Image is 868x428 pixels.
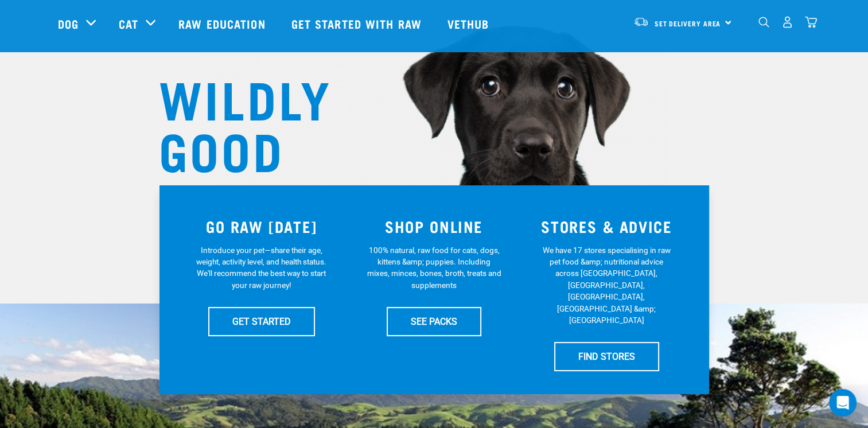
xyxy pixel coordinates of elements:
[539,244,674,326] p: We have 17 stores specialising in raw pet food &amp; nutritional advice across [GEOGRAPHIC_DATA],...
[387,307,481,336] a: SEE PACKS
[159,71,388,226] h1: WILDLY GOOD NUTRITION
[758,17,769,28] img: home-icon-1@2x.png
[436,1,504,46] a: Vethub
[367,244,501,291] p: 100% natural, raw food for cats, dogs, kittens &amp; puppies. Including mixes, minces, bones, bro...
[167,1,279,46] a: Raw Education
[208,307,315,336] a: GET STARTED
[194,244,329,291] p: Introduce your pet—share their age, weight, activity level, and health status. We'll recommend th...
[829,389,857,417] div: Open Intercom Messenger
[280,1,436,46] a: Get started with Raw
[781,16,793,28] img: user.png
[355,217,513,235] h3: SHOP ONLINE
[58,15,79,32] a: Dog
[554,342,659,371] a: FIND STORES
[633,17,649,27] img: van-moving.png
[119,15,138,32] a: Cat
[655,21,721,25] span: Set Delivery Area
[527,217,686,235] h3: STORES & ADVICE
[805,16,817,28] img: home-icon@2x.png
[182,217,341,235] h3: GO RAW [DATE]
